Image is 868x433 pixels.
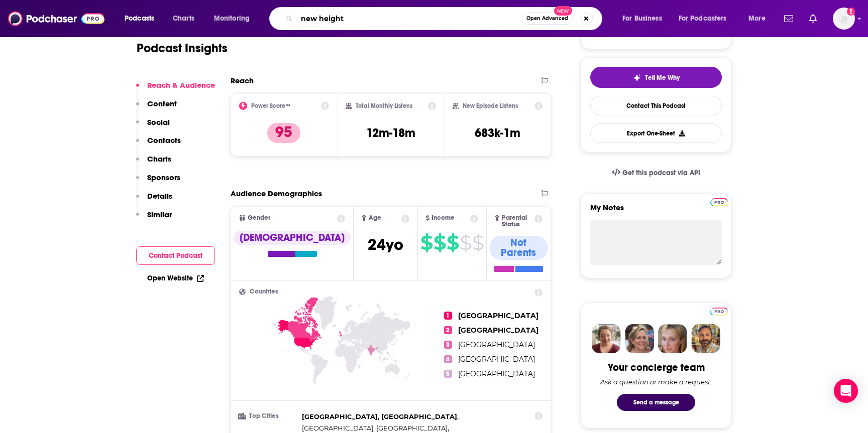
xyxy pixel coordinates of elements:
span: , [302,411,459,422]
img: Jules Profile [658,324,687,353]
a: Show notifications dropdown [805,10,821,27]
span: Parental Status [502,215,533,228]
p: Content [147,99,177,108]
span: More [748,12,766,26]
p: Reach & Audience [147,80,215,90]
p: Contacts [147,135,181,145]
button: Social [136,117,170,136]
button: Content [136,99,177,117]
p: Sponsors [147,173,180,182]
span: [GEOGRAPHIC_DATA], [GEOGRAPHIC_DATA] [302,412,457,420]
a: Charts [166,11,200,27]
button: Contacts [136,135,181,154]
button: open menu [741,11,778,27]
span: Podcasts [125,12,154,26]
img: Podchaser - Follow, Share and Rate Podcasts [8,9,104,28]
p: Charts [147,154,171,164]
h2: Reach [231,76,254,85]
label: My Notes [590,203,722,220]
div: [DEMOGRAPHIC_DATA] [234,231,351,245]
p: Social [147,117,170,127]
span: [GEOGRAPHIC_DATA] [458,369,535,378]
span: For Business [622,12,662,26]
span: $ [472,235,484,251]
span: For Podcasters [679,12,727,26]
h3: 12m-18m [366,125,415,140]
button: Contact Podcast [136,246,215,265]
span: [GEOGRAPHIC_DATA], [GEOGRAPHIC_DATA] [302,424,448,432]
span: $ [460,235,471,251]
span: 3 [444,341,452,349]
button: Reach & Audience [136,80,215,99]
button: Charts [136,154,171,173]
img: Podchaser Pro [710,198,728,206]
span: Monitoring [214,12,250,26]
h2: Total Monthly Listens [356,102,412,109]
button: Show profile menu [833,8,855,30]
h3: 683k-1m [475,125,520,140]
span: 5 [444,370,452,378]
div: Open Intercom Messenger [834,379,858,403]
img: Podchaser Pro [710,308,728,316]
span: $ [447,235,459,251]
a: Get this podcast via API [604,161,708,185]
img: Sydney Profile [592,324,621,353]
img: tell me why sparkle [633,74,641,82]
span: Open Advanced [526,16,568,21]
h1: Podcast Insights [137,41,228,56]
span: Charts [173,12,194,26]
span: Income [431,215,455,221]
a: Contact This Podcast [590,96,722,115]
span: Countries [250,288,278,295]
span: 2 [444,326,452,334]
button: open menu [672,11,741,27]
span: 4 [444,355,452,363]
button: Similar [136,210,172,228]
h2: Power Score™ [251,102,290,109]
img: User Profile [833,8,855,30]
span: Logged in as mcastricone [833,8,855,30]
span: Tell Me Why [645,74,680,82]
p: Similar [147,210,172,219]
img: Barbara Profile [625,324,654,353]
h2: New Episode Listens [463,102,518,109]
span: [GEOGRAPHIC_DATA] [458,355,535,364]
div: Search podcasts, credits, & more... [279,7,612,30]
a: Open Website [147,274,204,282]
p: Details [147,191,172,201]
span: Age [369,215,381,221]
span: $ [433,235,446,251]
p: 95 [267,123,300,143]
a: Pro website [710,306,728,316]
span: [GEOGRAPHIC_DATA] [458,326,538,335]
button: open menu [615,11,675,27]
span: 1 [444,312,452,320]
button: Export One-Sheet [590,123,722,143]
button: open menu [207,11,263,27]
a: Show notifications dropdown [780,10,797,27]
span: Get this podcast via API [622,169,700,177]
div: Your concierge team [608,361,705,374]
span: 24 yo [368,235,403,254]
span: New [554,6,572,16]
button: Sponsors [136,173,180,191]
span: Gender [248,215,270,221]
svg: Add a profile image [847,8,855,16]
span: [GEOGRAPHIC_DATA] [458,311,538,320]
input: Search podcasts, credits, & more... [297,11,522,27]
button: Open AdvancedNew [522,13,573,25]
button: Details [136,191,172,210]
button: tell me why sparkleTell Me Why [590,67,722,88]
div: Ask a question or make a request. [600,378,712,386]
a: Pro website [710,197,728,206]
span: [GEOGRAPHIC_DATA] [458,340,535,349]
img: Jon Profile [691,324,720,353]
h3: Top Cities [239,413,298,419]
button: Send a message [617,394,695,411]
h2: Audience Demographics [231,189,322,198]
button: open menu [118,11,167,27]
div: Not Parents [489,236,548,260]
span: $ [420,235,432,251]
